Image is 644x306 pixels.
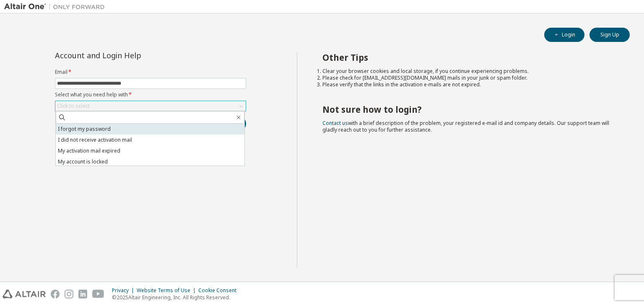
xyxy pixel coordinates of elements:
img: youtube.svg [92,290,104,298]
label: Select what you need help with [55,91,246,98]
a: Contact us [322,119,348,127]
li: Clear your browser cookies and local storage, if you continue experiencing problems. [322,68,615,75]
div: Website Terms of Use [137,287,198,294]
label: Email [55,69,246,75]
img: altair_logo.svg [3,290,46,298]
div: Click to select [55,101,246,111]
div: Account and Login Help [55,52,208,59]
li: I forgot my password [56,124,244,135]
img: linkedin.svg [78,290,87,298]
button: Login [544,28,584,42]
li: Please verify that the links in the activation e-mails are not expired. [322,81,615,88]
div: Cookie Consent [198,287,241,294]
h2: Not sure how to login? [322,104,615,115]
h2: Other Tips [322,52,615,63]
p: © 2025 Altair Engineering, Inc. All Rights Reserved. [112,294,241,301]
img: instagram.svg [65,290,73,298]
img: facebook.svg [51,290,60,298]
img: Altair One [4,3,109,11]
li: Please check for [EMAIL_ADDRESS][DOMAIN_NAME] mails in your junk or spam folder. [322,75,615,81]
div: Click to select [57,103,90,109]
div: Privacy [112,287,137,294]
button: Sign Up [589,28,630,42]
span: with a brief description of the problem, your registered e-mail id and company details. Our suppo... [322,119,609,133]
